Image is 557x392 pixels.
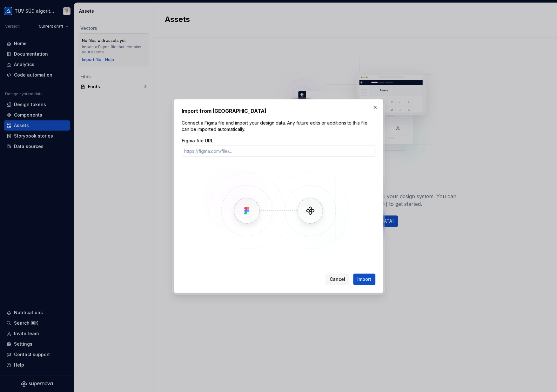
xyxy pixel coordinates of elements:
[182,107,375,115] h2: Import from [GEOGRAPHIC_DATA]
[182,145,375,157] input: https://figma.com/file/...
[182,138,213,144] label: Figma file URL
[182,120,375,132] p: Connect a Figma file and import your design data. Any future edits or additions to this file can ...
[325,274,349,285] button: Cancel
[330,276,345,282] span: Cancel
[357,276,371,282] span: Import
[353,274,375,285] button: Import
